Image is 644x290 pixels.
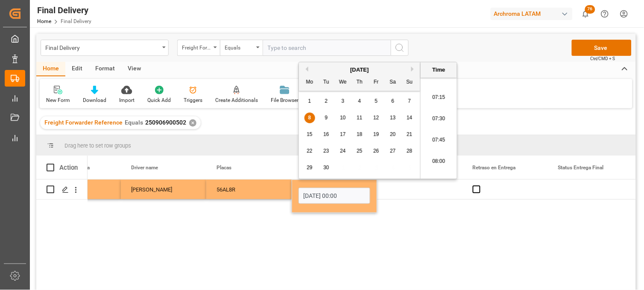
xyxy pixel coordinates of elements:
[491,6,576,22] button: Archroma LATAM
[357,148,362,154] span: 25
[83,96,106,104] div: Download
[354,77,365,88] div: Th
[308,98,311,104] span: 1
[354,129,365,140] div: Choose Thursday, September 18th, 2025
[304,96,315,107] div: Choose Monday, September 1st, 2025
[131,165,158,171] span: Driver name
[373,131,379,137] span: 19
[342,98,345,104] span: 3
[182,42,211,52] div: Freight Forwarder Reference
[595,4,615,23] button: Help Center
[572,40,632,56] button: Save
[371,113,382,123] div: Choose Friday, September 12th, 2025
[373,148,379,154] span: 26
[371,96,382,107] div: Choose Friday, September 5th, 2025
[323,131,329,137] span: 16
[304,129,315,140] div: Choose Monday, September 15th, 2025
[121,62,147,76] div: View
[307,148,312,154] span: 22
[404,113,415,123] div: Choose Sunday, September 14th, 2025
[225,42,254,52] div: Equals
[404,96,415,107] div: Choose Sunday, September 7th, 2025
[325,98,328,104] span: 2
[404,129,415,140] div: Choose Sunday, September 21st, 2025
[357,115,362,121] span: 11
[358,98,361,104] span: 4
[36,62,65,76] div: Home
[323,148,329,154] span: 23
[59,164,78,171] div: Action
[340,131,345,137] span: 17
[41,40,169,56] button: open menu
[388,146,398,157] div: Choose Saturday, September 27th, 2025
[302,93,418,176] div: month 2025-09
[184,96,202,104] div: Triggers
[338,77,348,88] div: We
[307,131,312,137] span: 15
[321,162,332,173] div: Choose Tuesday, September 30th, 2025
[304,146,315,157] div: Choose Monday, September 22nd, 2025
[321,77,332,88] div: Tu
[338,146,348,157] div: Choose Wednesday, September 24th, 2025
[304,113,315,123] div: Choose Monday, September 8th, 2025
[421,130,457,151] li: 07:45
[299,188,370,204] input: DD-MM-YYYY HH:MM
[354,96,365,107] div: Choose Thursday, September 4th, 2025
[423,66,455,74] div: Time
[321,129,332,140] div: Choose Tuesday, September 16th, 2025
[299,66,420,74] div: [DATE]
[371,129,382,140] div: Choose Friday, September 19th, 2025
[121,180,206,199] div: [PERSON_NAME]
[36,180,88,200] div: Press SPACE to select this row.
[354,113,365,123] div: Choose Thursday, September 11th, 2025
[558,165,604,171] span: Status Entrega Final
[44,119,123,126] span: Freight Forwarder Reference
[119,96,135,104] div: Import
[189,119,196,127] div: ✕
[411,67,416,72] button: Next Month
[388,129,398,140] div: Choose Saturday, September 20th, 2025
[325,115,328,121] span: 9
[392,98,395,104] span: 6
[65,62,89,76] div: Edit
[371,146,382,157] div: Choose Friday, September 26th, 2025
[421,151,457,172] li: 08:00
[147,96,171,104] div: Quick Add
[321,146,332,157] div: Choose Tuesday, September 23rd, 2025
[215,96,258,104] div: Create Additionals
[323,165,329,171] span: 30
[407,115,412,121] span: 14
[37,4,91,17] div: Final Delivery
[89,62,121,76] div: Format
[125,119,143,126] span: Equals
[407,148,412,154] span: 28
[421,108,457,130] li: 07:30
[388,113,398,123] div: Choose Saturday, September 13th, 2025
[585,5,595,14] span: 76
[591,55,615,62] span: Ctrl/CMD + S
[37,18,51,24] a: Home
[321,96,332,107] div: Choose Tuesday, September 2nd, 2025
[64,142,131,149] span: Drag here to set row groups
[220,40,263,56] button: open menu
[145,119,186,126] span: 250906900502
[404,146,415,157] div: Choose Sunday, September 28th, 2025
[371,77,382,88] div: Fr
[390,148,395,154] span: 27
[308,115,311,121] span: 8
[390,115,395,121] span: 13
[338,129,348,140] div: Choose Wednesday, September 17th, 2025
[408,98,411,104] span: 7
[375,98,378,104] span: 5
[304,162,315,173] div: Choose Monday, September 29th, 2025
[421,172,457,194] li: 08:15
[391,40,409,56] button: search button
[340,115,345,121] span: 10
[473,165,516,171] span: Retraso en Entrega
[206,180,292,199] div: 56AL8R
[340,148,345,154] span: 24
[491,8,573,20] div: Archroma LATAM
[304,77,315,88] div: Mo
[46,96,70,104] div: New Form
[576,4,595,23] button: show 76 new notifications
